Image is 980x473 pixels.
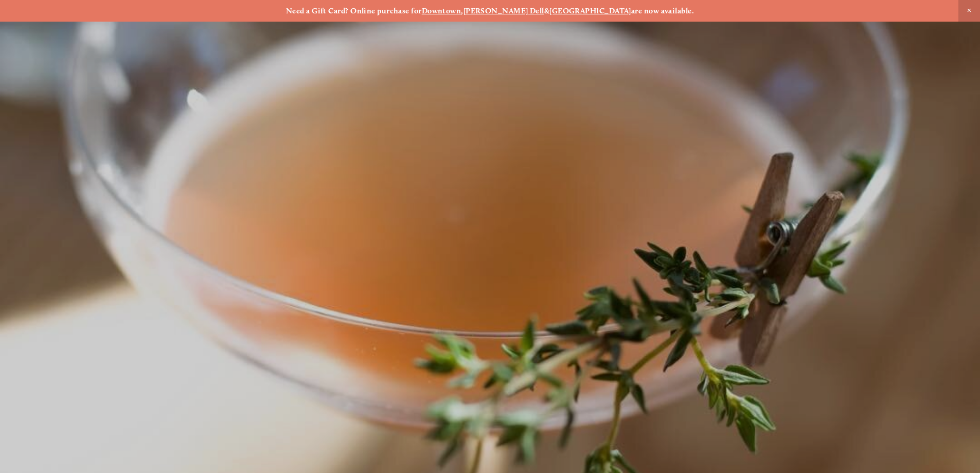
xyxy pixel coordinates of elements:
strong: , [461,6,463,15]
a: Downtown [422,6,461,15]
a: [GEOGRAPHIC_DATA] [549,6,631,15]
strong: are now available. [631,6,694,15]
strong: Need a Gift Card? Online purchase for [286,6,422,15]
a: [PERSON_NAME] Dell [464,6,544,15]
strong: & [544,6,549,15]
